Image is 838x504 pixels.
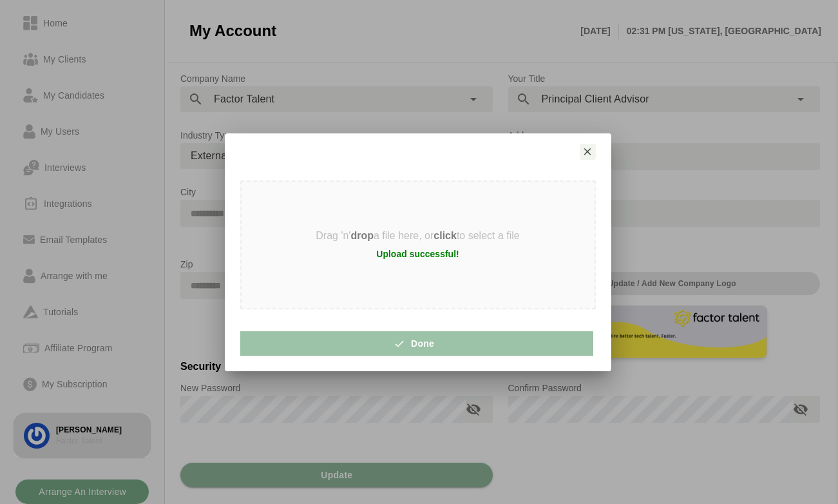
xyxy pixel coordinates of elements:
div: Upload successful! [376,248,459,260]
button: Done [240,331,593,356]
strong: click [433,230,457,241]
p: Drag 'n' a file here, or to select a file [316,230,520,242]
span: Done [399,331,434,356]
strong: drop [350,230,374,241]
